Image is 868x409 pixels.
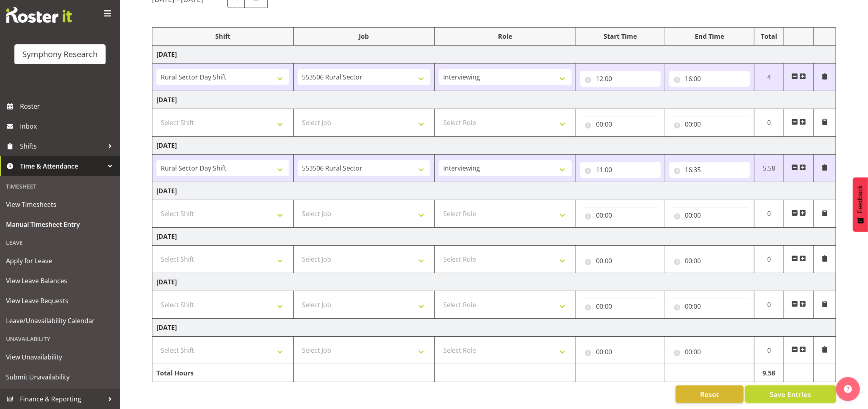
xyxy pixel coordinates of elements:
div: Leave [2,234,118,251]
td: [DATE] [152,182,836,200]
div: Unavailability [2,331,118,347]
input: Click to select... [669,253,750,269]
input: Click to select... [580,344,661,360]
button: Feedback - Show survey [853,177,868,232]
div: Timesheet [2,178,118,195]
td: [DATE] [152,137,836,155]
input: Click to select... [669,162,750,178]
td: 4 [754,64,784,91]
input: Click to select... [669,298,750,314]
div: Role [439,32,572,41]
input: Click to select... [580,207,661,223]
a: Apply for Leave [2,251,118,271]
td: [DATE] [152,228,836,246]
a: View Leave Balances [2,271,118,291]
span: Manual Timesheet Entry [6,218,114,230]
td: [DATE] [152,91,836,109]
span: Reset [700,389,719,399]
span: View Timesheets [6,199,114,210]
td: Total Hours [152,364,294,382]
span: Submit Unavailability [6,371,114,383]
input: Click to select... [580,116,661,132]
input: Click to select... [580,253,661,269]
button: Reset [676,385,744,403]
a: Submit Unavailability [2,367,118,387]
td: 0 [754,337,784,364]
div: Total [758,32,780,41]
img: help-xxl-2.png [844,385,852,393]
img: Rosterit website logo [6,7,72,23]
span: Inbox [20,120,116,132]
td: 0 [754,109,784,137]
td: 5.58 [754,155,784,182]
span: Leave/Unavailability Calendar [6,315,114,327]
input: Click to select... [580,71,661,87]
span: Roster [20,100,116,112]
div: Start Time [580,32,661,41]
td: [DATE] [152,46,836,64]
span: View Leave Requests [6,295,114,307]
span: Save Entries [770,389,811,399]
td: 0 [754,291,784,319]
input: Click to select... [669,344,750,360]
div: End Time [669,32,750,41]
span: View Unavailability [6,351,114,363]
span: Feedback [857,185,864,213]
span: Shifts [20,140,104,152]
td: [DATE] [152,273,836,291]
span: View Leave Balances [6,275,114,287]
input: Click to select... [580,298,661,314]
td: 0 [754,200,784,228]
input: Click to select... [669,116,750,132]
a: Manual Timesheet Entry [2,214,118,234]
td: 9.58 [754,364,784,382]
span: Apply for Leave [6,255,114,267]
a: View Leave Requests [2,291,118,311]
div: Shift [156,32,289,41]
td: [DATE] [152,319,836,337]
input: Click to select... [669,71,750,87]
a: View Timesheets [2,195,118,214]
button: Save Entries [745,385,836,403]
span: Time & Attendance [20,160,104,172]
div: Job [298,32,430,41]
td: 0 [754,246,784,273]
span: Finance & Reporting [20,393,104,405]
a: Leave/Unavailability Calendar [2,311,118,331]
div: Symphony Research [22,48,98,60]
input: Click to select... [580,162,661,178]
input: Click to select... [669,207,750,223]
a: View Unavailability [2,347,118,367]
